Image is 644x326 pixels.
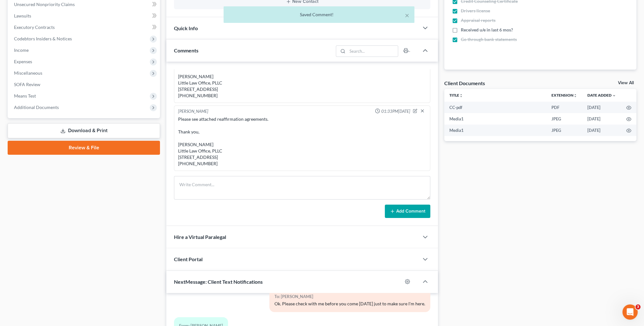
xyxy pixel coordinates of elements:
a: Download & Print [8,123,160,138]
span: Means Test [14,93,36,98]
div: Client Documents [444,80,485,86]
div: To: [PERSON_NAME] [274,293,425,300]
td: JPEG [546,125,582,136]
span: 3 [635,304,641,309]
a: Review & File [8,141,160,155]
td: Media1 [444,113,546,125]
i: unfold_more [573,94,577,98]
td: PDF [546,102,582,113]
a: Extensionunfold_more [551,93,577,98]
td: [DATE] [582,125,621,136]
span: Expenses [14,59,32,64]
button: × [405,11,409,19]
td: CC-pdf [444,102,546,113]
span: Codebtors Insiders & Notices [14,36,72,41]
span: Client Portal [174,256,203,262]
td: Media1 [444,125,546,136]
button: Add Comment [385,205,430,218]
span: Quick Info [174,25,198,31]
span: Executory Contracts [14,24,55,30]
span: Unsecured Nonpriority Claims [14,2,75,7]
a: View All [618,81,634,85]
div: Ok. Please check with me before you come [DATE] just to make sure I'm here. [274,301,425,307]
i: expand_more [612,94,616,98]
span: Comments [174,47,198,53]
iframe: Intercom live chat [622,304,638,320]
td: [DATE] [582,113,621,125]
a: Date Added expand_more [587,93,616,98]
td: JPEG [546,113,582,125]
span: NextMessage: Client Text Notifications [174,279,263,285]
span: Miscellaneous [14,70,42,76]
span: Received u/e in last 6 mos? [461,27,513,33]
span: SOFA Review [14,82,40,87]
span: 01:33PM[DATE] [381,108,410,114]
span: Additional Documents [14,105,59,110]
a: SOFA Review [9,79,160,90]
div: [PERSON_NAME] [178,108,208,115]
input: Search... [347,46,398,57]
td: [DATE] [582,102,621,113]
a: Executory Contracts [9,22,160,33]
a: Titleunfold_more [449,93,463,98]
span: Go through bank statements [461,36,517,43]
i: unfold_more [459,94,463,98]
span: Hire a Virtual Paralegal [174,234,226,240]
div: Saved Comment! [229,11,409,18]
div: Please see attached reaffirmation agreements. Thank you, [PERSON_NAME] Little Law Office, PLLC [S... [178,116,426,167]
span: Income [14,47,29,53]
